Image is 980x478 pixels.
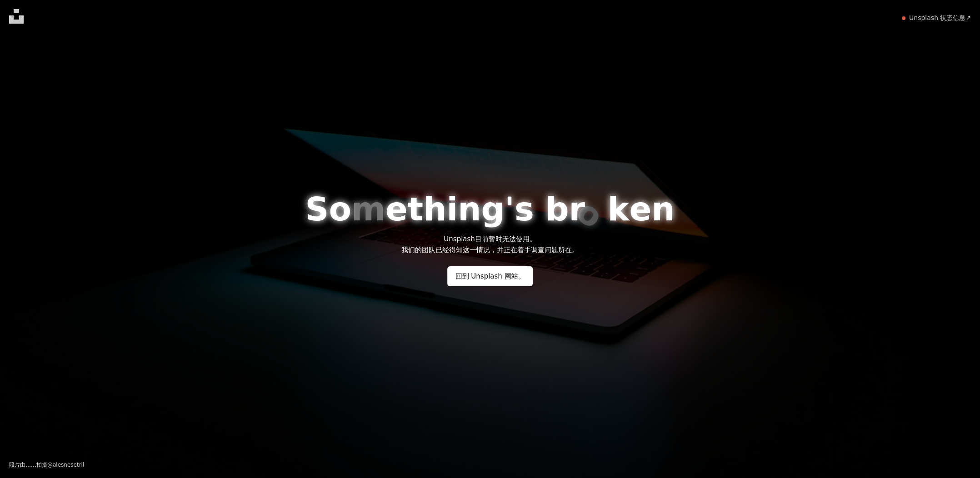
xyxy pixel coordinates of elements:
[607,190,629,228] font: k
[423,190,446,228] font: h
[909,14,965,21] font: Unsplash 状态信息
[408,190,423,228] font: t
[447,266,532,286] a: 回到 Unsplash 网站。
[909,14,971,23] a: Unsplash 状态信息↗
[458,190,481,228] font: n
[455,272,525,280] font: 回到 Unsplash 网站。
[515,190,534,228] font: s
[569,190,585,228] font: r
[329,190,351,228] font: o
[351,190,385,228] font: m
[446,190,458,228] font: i
[629,190,651,228] font: e
[651,190,675,228] font: n
[401,235,579,254] font: Unsplash目前暂时无法使用。 我们的团队已经得知这一情况，并正在着手调查问题所在。
[481,190,505,228] font: g
[545,190,569,228] font: b
[965,14,971,21] font: ↗
[505,192,515,226] span: '
[305,190,329,228] font: S
[9,462,47,468] font: 照片由……拍摄
[385,190,408,228] font: e
[305,192,675,226] h1: Something's broken
[570,192,610,236] font: o
[47,462,84,468] a: @alesnesetril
